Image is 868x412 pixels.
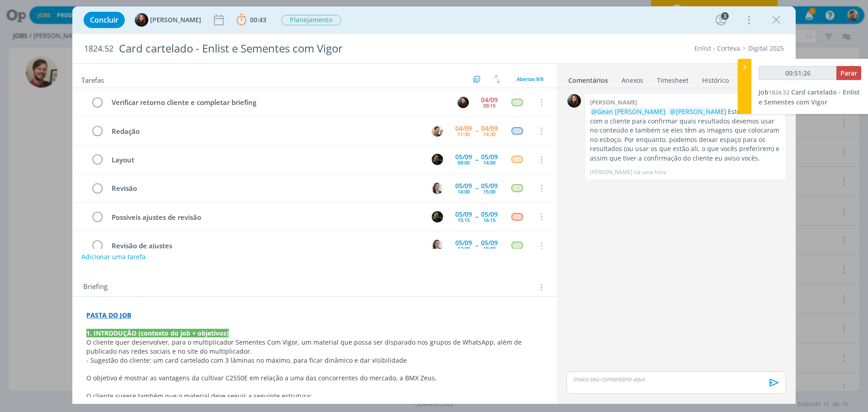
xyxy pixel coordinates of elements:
img: C [432,183,443,194]
button: Adicionar uma tarefa [81,249,146,265]
div: 18:00 [483,246,495,251]
img: E [567,94,581,108]
span: Concluir [90,16,118,24]
span: @Gean [PERSON_NAME] [591,107,665,116]
div: 15:15 [458,218,470,223]
span: @[PERSON_NAME] [670,107,726,116]
div: 09:15 [483,103,495,108]
span: Planejamento [281,15,341,25]
img: E [135,13,148,27]
div: 05/09 [481,240,498,246]
div: Anexos [622,76,643,85]
div: Revisão de ajustes [108,240,423,251]
span: Card cartelado - Enlist e Sementes com Vigor [759,88,860,106]
div: 11:30 [458,132,470,137]
button: G [430,124,444,137]
span: -- [475,242,478,249]
button: E[PERSON_NAME] [135,13,201,27]
span: -- [475,185,478,191]
span: 1824.52 [769,88,789,96]
button: M [430,210,444,223]
div: 16:15 [483,218,495,223]
button: Parar [836,66,861,80]
div: 3 [721,12,729,20]
span: O objetivo é mostrar as vantagens da cultivar C2550E em relação a uma das concorrentes do mercado... [86,374,437,382]
div: Layout [108,154,423,166]
div: 05/09 [481,154,498,160]
span: há uma hora [634,168,666,176]
span: Tarefas [81,74,104,85]
div: 05/09 [455,211,472,218]
div: dialog [72,6,796,404]
div: 17:30 [458,246,470,251]
a: Enlist - Corteva [694,44,740,52]
span: 1824.52 [84,44,113,54]
div: 05/09 [455,183,472,189]
a: Digital 2025 [748,44,784,52]
a: Timesheet [656,72,689,85]
div: 14:00 [458,189,470,194]
span: Parar [840,69,857,77]
span: - Sugestão do cliente: um card cartelado com 3 lâminas no máximo, para ficar dinâmico e dar visib... [86,356,407,365]
button: Concluir [84,12,125,28]
span: O cliente quer desenvolver, para o multiplicador Sementes Com Vigor, um material que possa ser di... [86,338,524,355]
img: E [458,97,469,108]
button: C [430,239,444,252]
b: [PERSON_NAME] [590,98,637,106]
div: 04/09 [455,125,472,132]
span: [PERSON_NAME] [150,17,201,23]
button: Planejamento [281,14,342,26]
div: 09:00 [458,160,470,165]
a: Histórico [702,72,729,85]
a: PASTA DO JOB [86,311,131,319]
img: G [432,125,443,137]
div: 15:00 [483,189,495,194]
div: Redação [108,126,423,137]
div: Verificar retorno cliente e completar briefing [108,97,449,108]
button: M [430,153,444,166]
a: Comentários [568,72,609,85]
img: M [432,211,443,223]
span: -- [475,128,478,134]
span: -- [475,156,478,163]
div: 05/09 [481,211,498,218]
img: arrow-down-up.svg [494,75,500,83]
span: 00:43 [250,15,266,24]
div: 04/09 [481,125,498,132]
img: M [432,154,443,165]
button: 3 [714,13,728,27]
span: -- [475,213,478,220]
p: Estou em contato com o cliente para confirmar quais resultados devemos usar no conteúdo e também ... [590,107,781,163]
strong: 1. INTRODUÇÃO (contexto do job + objetivos) [86,329,229,337]
span: Abertas 8/8 [517,76,543,82]
div: Possíveis ajustes de revisão [108,212,423,223]
div: Card cartelado - Enlist e Sementes com Vigor [115,38,489,60]
div: 05/09 [481,183,498,189]
button: C [430,181,444,195]
div: 14:00 [483,160,495,165]
span: Briefing [83,281,108,293]
img: C [432,240,443,251]
button: E [456,95,470,109]
p: [PERSON_NAME] [590,168,632,176]
span: O cliente sugere também que o material deve seguir a seguinte estrutura: [86,392,312,400]
div: 04/09 [481,97,498,103]
a: Job1824.52Card cartelado - Enlist e Sementes com Vigor [759,88,860,106]
div: 14:30 [483,132,495,137]
div: Revisão [108,183,423,194]
button: 00:43 [234,13,269,27]
div: 05/09 [455,240,472,246]
div: 05/09 [455,154,472,160]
